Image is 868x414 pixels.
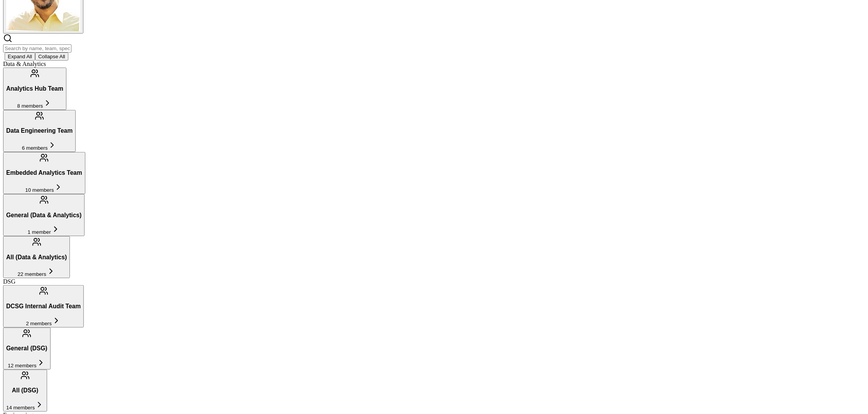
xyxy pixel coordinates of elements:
button: Expand All [5,52,35,61]
button: General (DSG)12 members [3,328,51,370]
span: 10 members [25,187,54,193]
span: 1 member [28,229,51,235]
button: Analytics Hub Team8 members [3,68,66,110]
h3: Data Engineering Team [6,127,73,134]
h3: All (Data & Analytics) [6,254,67,261]
h3: All (DSG) [6,387,44,394]
span: Data & Analytics [3,61,46,67]
button: General (Data & Analytics)1 member [3,194,85,236]
button: All (Data & Analytics)22 members [3,236,70,278]
button: Collapse All [35,52,68,61]
span: DSG [3,278,15,285]
input: Search by name, team, specialty, or title... [3,44,71,52]
button: Data Engineering Team6 members [3,110,76,152]
span: 22 members [18,271,46,277]
span: 2 members [26,321,52,326]
span: 12 members [8,363,36,368]
button: Embedded Analytics Team10 members [3,152,85,194]
button: DCSG Internal Audit Team2 members [3,285,84,327]
span: 8 members [17,103,43,109]
h3: General (DSG) [6,345,47,352]
button: All (DSG)14 members [3,370,47,412]
h3: DCSG Internal Audit Team [6,303,81,310]
h3: General (Data & Analytics) [6,212,81,219]
h3: Embedded Analytics Team [6,169,82,176]
h3: Analytics Hub Team [6,85,63,92]
span: 14 members [6,405,35,411]
span: 6 members [22,145,48,151]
